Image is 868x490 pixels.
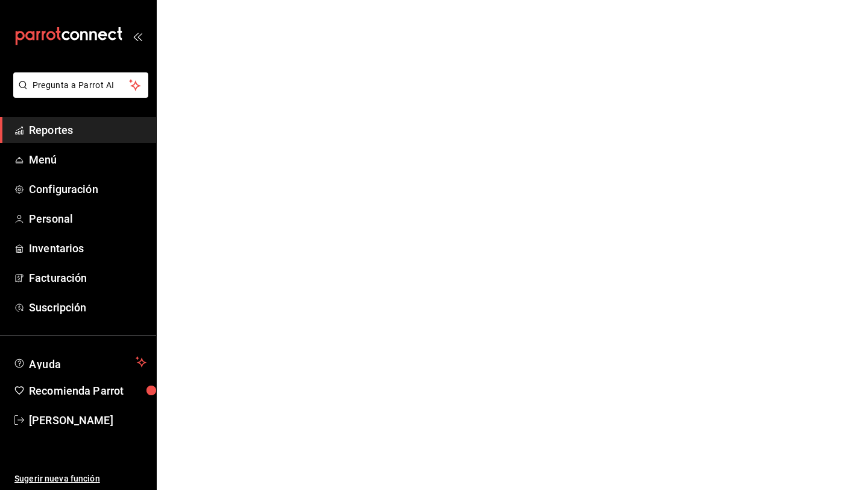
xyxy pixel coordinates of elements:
button: Pregunta a Parrot AI [13,72,148,98]
span: Pregunta a Parrot AI [33,79,130,92]
span: [PERSON_NAME] [29,412,146,428]
span: Reportes [29,122,146,138]
button: open_drawer_menu [133,31,142,41]
span: Ayuda [29,355,131,369]
span: Recomienda Parrot [29,383,146,399]
span: Menú [29,151,146,168]
span: Inventarios [29,240,146,256]
span: Sugerir nueva función [14,472,146,485]
span: Configuración [29,181,146,197]
span: Personal [29,211,146,227]
a: Pregunta a Parrot AI [8,87,148,100]
span: Suscripción [29,299,146,316]
span: Facturación [29,270,146,286]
